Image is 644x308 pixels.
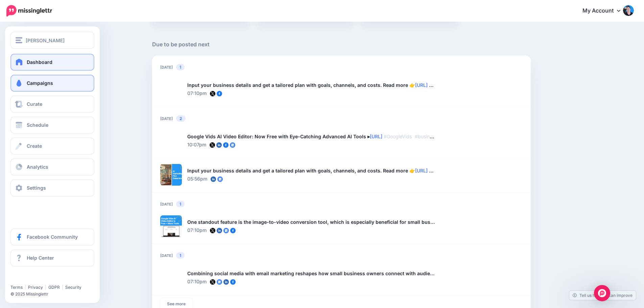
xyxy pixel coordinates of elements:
[569,291,636,300] a: Tell us how we can improve
[27,164,48,170] span: Analytics
[6,5,52,17] img: Missinglettr
[230,142,235,148] img: google_business-square.png
[187,269,435,278] div: Combining social media with email marketing reshapes how small business owners connect with audie...
[27,143,42,149] span: Create
[187,218,435,226] div: One standout feature is the image-to-video conversion tool, which is especially beneficial for sm...
[415,134,437,139] span: #business
[223,228,229,233] img: google_business-square.png
[187,227,207,233] span: 07:10pm
[223,142,229,148] img: facebook-square.png
[10,229,94,245] a: Facebook Community
[160,201,523,208] h5: [DATE]
[216,142,222,148] img: linkedin-square.png
[10,54,94,71] a: Dashboard
[210,142,215,148] img: twitter-square.png
[45,285,46,290] span: |
[217,176,223,182] img: google_business-square.png
[415,82,428,88] a: [URL]
[384,134,412,139] span: #GoogleVids
[187,133,435,141] div: Google Vids AI Video Editor: Now Free with Eye-Catching Advanced AI Tools ▸
[27,80,53,86] span: Campaigns
[10,159,94,175] a: Analytics
[160,116,523,122] h5: [DATE]
[27,122,48,128] span: Schedule
[594,285,610,301] div: Open Intercom Messenger
[210,91,215,96] img: twitter-square.png
[10,180,94,196] a: Settings
[10,117,94,134] a: Schedule
[152,40,531,49] h5: Due to be posted next
[160,64,523,71] h5: [DATE]
[211,176,216,182] img: linkedin-square.png
[176,115,186,122] span: 2
[230,279,236,285] img: facebook-square.png
[176,201,185,207] span: 1
[10,250,94,266] a: Help Center
[27,234,78,240] span: Facebook Community
[576,3,634,19] a: My Account
[176,252,185,259] span: 1
[217,91,222,96] img: facebook-square.png
[176,64,185,70] span: 1
[10,75,94,92] a: Campaigns
[48,285,60,290] a: GDPR
[187,81,435,89] div: Input your business details and get a tailored plan with goals, channels, and costs. Read more 👉 ...
[27,185,46,191] span: Settings
[187,142,206,147] span: 10:07pm
[230,228,236,233] img: facebook-square.png
[223,279,229,285] img: linkedin-square.png
[415,168,428,173] a: [URL]
[160,253,523,259] h5: [DATE]
[25,285,26,290] span: |
[217,279,222,285] img: google_business-square.png
[62,285,63,290] span: |
[370,134,382,139] a: [URL]
[26,37,65,44] span: [PERSON_NAME]
[27,101,42,107] span: Curate
[187,167,435,175] div: Input your business details and get a tailored plan with goals, channels, and costs. Read more 👉 ...
[10,32,94,49] button: [PERSON_NAME]
[187,90,207,96] span: 07:10pm
[210,279,215,285] img: twitter-square.png
[217,228,222,233] img: linkedin-square.png
[10,96,94,113] a: Curate
[27,59,52,65] span: Dashboard
[27,255,54,261] span: Help Center
[28,285,43,290] a: Privacy
[10,138,94,155] a: Create
[16,37,22,43] img: menu.png
[187,279,207,284] span: 07:10pm
[65,285,81,290] a: Security
[10,291,98,298] li: © 2025 Missinglettr
[10,285,23,290] a: Terms
[187,176,207,182] span: 05:56pm
[10,275,62,282] iframe: Twitter Follow Button
[210,228,215,233] img: twitter-square.png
